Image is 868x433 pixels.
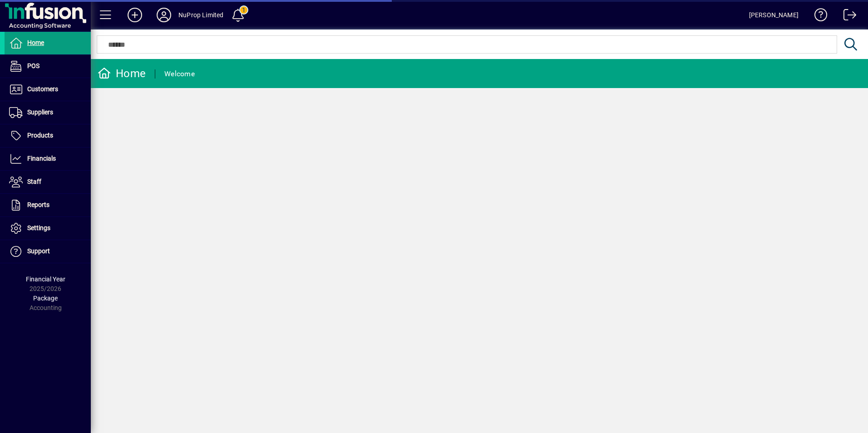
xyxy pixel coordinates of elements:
[27,108,53,116] span: Suppliers
[837,2,857,31] a: Logout
[33,295,58,302] span: Package
[27,132,53,139] span: Products
[178,8,223,22] div: NuProp Limited
[98,66,146,81] div: Home
[5,101,91,124] a: Suppliers
[27,39,44,46] span: Home
[5,194,91,216] a: Reports
[5,55,91,78] a: POS
[27,62,39,69] span: POS
[120,7,149,23] button: Add
[26,276,65,283] span: Financial Year
[149,7,178,23] button: Profile
[27,224,50,231] span: Settings
[5,78,91,101] a: Customers
[164,67,195,81] div: Welcome
[27,155,56,162] span: Financials
[5,171,91,193] a: Staff
[27,178,41,185] span: Staff
[5,124,91,147] a: Products
[808,2,828,31] a: Knowledge Base
[5,217,91,240] a: Settings
[27,247,50,255] span: Support
[5,240,91,263] a: Support
[27,85,58,93] span: Customers
[749,8,799,22] div: [PERSON_NAME]
[27,201,49,208] span: Reports
[5,148,91,170] a: Financials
